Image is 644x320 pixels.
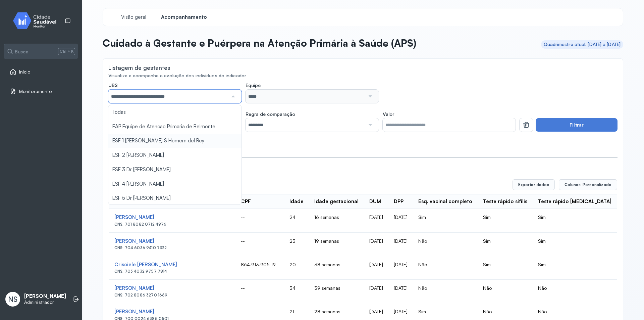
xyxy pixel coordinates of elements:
[114,293,230,298] div: CNS: 702 8086 3270 1669
[369,198,381,205] div: DUM
[478,256,533,280] td: Sim
[413,233,478,256] td: Não
[364,256,388,280] td: [DATE]
[394,198,404,205] div: DPP
[108,82,118,88] span: UBS
[108,64,170,71] div: Listagem de gestantes
[114,238,230,244] div: [PERSON_NAME]
[108,177,241,191] li: ESF 4 [PERSON_NAME]
[413,209,478,232] td: Sim
[388,209,413,232] td: [DATE]
[364,209,388,232] td: [DATE]
[114,222,230,227] div: CNS: 701 8082 0712 4976
[533,209,617,232] td: Sim
[413,280,478,303] td: Não
[108,191,241,205] li: ESF 5 Dr [PERSON_NAME]
[246,111,295,117] span: Regra de comparação
[388,280,413,303] td: [DATE]
[388,233,413,256] td: [DATE]
[235,233,284,256] td: --
[538,198,611,205] div: Teste rápido [MEDICAL_DATA]
[235,256,284,280] td: 864.913.905-19
[246,82,261,88] span: Equipe
[533,256,617,280] td: Sim
[565,182,611,187] span: Colunas: Personalizado
[24,300,66,305] p: Administrador
[289,198,304,205] div: Idade
[15,49,29,55] span: Busca
[533,233,617,256] td: Sim
[108,73,618,79] div: Visualize e acompanhe a evolução dos indivíduos do indicador
[364,280,388,303] td: [DATE]
[284,280,309,303] td: 34
[483,198,527,205] div: Teste rápido sífilis
[383,111,394,117] span: Valor
[108,134,241,148] li: ESF 1 [PERSON_NAME] S Homem del Rey
[284,209,309,232] td: 24
[309,209,364,232] td: 16 semanas
[314,198,359,205] div: Idade gestacional
[114,245,230,250] div: CNS: 704 6036 9410 7322
[559,179,617,190] button: Colunas: Personalizado
[121,14,146,20] span: Visão geral
[19,69,31,75] span: Início
[235,209,284,232] td: --
[109,182,507,187] div: 28 registros encontrados
[309,256,364,280] td: 38 semanas
[536,118,618,132] button: Filtrar
[114,309,230,315] div: [PERSON_NAME]
[544,42,621,47] div: Quadrimestre atual: [DATE] a [DATE]
[364,233,388,256] td: [DATE]
[241,198,251,205] div: CPF
[108,148,241,163] li: ESF 2 [PERSON_NAME]
[24,293,66,300] p: [PERSON_NAME]
[478,280,533,303] td: Não
[108,163,241,177] li: ESF 3 Dr [PERSON_NAME]
[58,48,75,55] span: Ctrl + K
[114,269,230,274] div: CNS: 703 4032 9757 7814
[235,280,284,303] td: --
[309,280,364,303] td: 39 semanas
[8,295,17,304] span: NS
[10,88,72,95] a: Monitoramento
[478,233,533,256] td: Sim
[284,256,309,280] td: 20
[108,120,241,134] li: EAP Equipe de Atencao Primaria de Belmonte
[309,233,364,256] td: 19 semanas
[114,285,230,291] div: [PERSON_NAME]
[413,256,478,280] td: Não
[7,11,67,31] img: monitor.svg
[19,89,52,94] span: Monitoramento
[114,262,230,268] div: Crisciele [PERSON_NAME]
[284,233,309,256] td: 23
[10,68,72,75] a: Início
[533,280,617,303] td: Não
[513,179,555,190] button: Exportar dados
[103,37,416,49] p: Cuidado à Gestante e Puérpera na Atenção Primária à Saúde (APS)
[114,214,230,221] div: [PERSON_NAME]
[108,105,241,120] li: Todas
[478,209,533,232] td: Sim
[418,198,472,205] div: Esq. vacinal completo
[161,14,207,20] span: Acompanhamento
[388,256,413,280] td: [DATE]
